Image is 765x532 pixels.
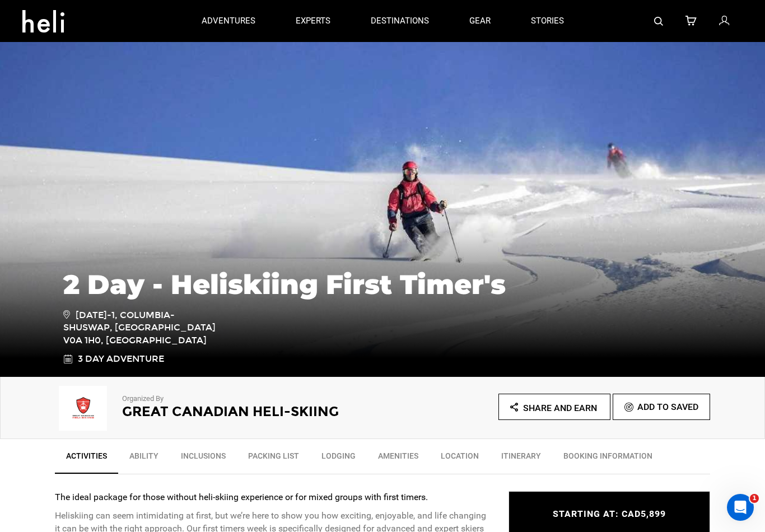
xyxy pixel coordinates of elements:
a: Inclusions [170,445,237,473]
strong: The ideal package for those without heli-skiing experience or for mixed groups with first timers. [55,492,428,502]
a: Lodging [310,445,367,473]
a: Itinerary [490,445,552,473]
p: Organized By [122,394,352,404]
span: [DATE]-1, Columbia-Shuswap, [GEOGRAPHIC_DATA] V0A 1H0, [GEOGRAPHIC_DATA] [63,308,223,348]
img: search-bar-icon.svg [654,17,663,26]
a: Location [430,445,490,473]
span: Add To Saved [637,402,698,412]
a: Amenities [367,445,430,473]
p: adventures [202,15,255,27]
span: STARTING AT: CAD5,899 [553,508,666,519]
a: Packing List [237,445,310,473]
img: img_9251f6c852f2d69a6fdc2f2f53e7d310.png [55,386,111,431]
h2: Great Canadian Heli-Skiing [122,404,352,419]
span: 1 [750,494,759,503]
h1: 2 Day - Heliskiing First Timer's [63,269,702,300]
p: experts [296,15,330,27]
span: 3 Day Adventure [78,353,164,366]
a: Ability [118,445,170,473]
a: BOOKING INFORMATION [552,445,664,473]
p: destinations [371,15,429,27]
a: Activities [55,445,118,474]
iframe: Intercom live chat [727,494,754,521]
span: Share and Earn [523,403,597,413]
